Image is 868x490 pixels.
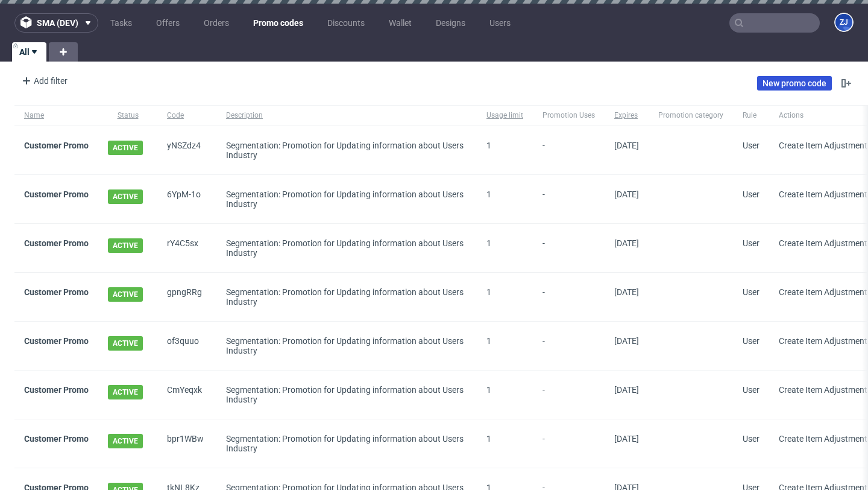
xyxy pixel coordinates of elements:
[226,141,467,160] div: Segmentation: Promotion for Updating information about Users Industry
[24,287,89,297] a: Customer Promo
[486,238,491,248] span: 1
[542,110,595,121] span: Promotion Uses
[743,287,759,297] span: User
[103,13,139,33] a: Tasks
[167,110,207,121] span: Code
[743,189,759,199] span: User
[12,42,46,62] a: All
[743,434,759,444] span: User
[743,141,759,150] span: User
[486,385,491,395] span: 1
[24,189,89,199] a: Customer Promo
[108,141,143,155] span: ACTIVE
[24,110,89,121] span: Name
[226,110,467,121] span: Description
[658,110,723,121] span: Promotion category
[226,434,467,453] div: Segmentation: Promotion for Updating information about Users Industry
[37,19,78,27] span: sma (dev)
[167,238,207,258] span: rY4C5sx
[835,14,852,31] figcaption: ZJ
[757,76,832,91] a: New promo code
[167,287,207,307] span: gpngRRg
[542,434,595,453] span: -
[149,13,187,33] a: Offers
[24,238,89,248] a: Customer Promo
[486,189,491,199] span: 1
[482,13,518,33] a: Users
[614,110,639,121] span: Expires
[743,238,759,248] span: User
[108,385,143,399] span: ACTIVE
[614,434,639,444] span: [DATE]
[542,336,595,355] span: -
[614,336,639,346] span: [DATE]
[197,13,236,33] a: Orders
[743,110,759,121] span: Rule
[24,336,89,346] a: Customer Promo
[614,385,639,395] span: [DATE]
[486,110,523,121] span: Usage limit
[542,238,595,258] span: -
[486,434,491,444] span: 1
[108,434,143,448] span: ACTIVE
[17,71,70,91] div: Add filter
[429,13,473,33] a: Designs
[486,141,491,150] span: 1
[14,13,98,33] button: sma (dev)
[614,141,639,150] span: [DATE]
[542,189,595,209] span: -
[743,336,759,346] span: User
[226,189,467,209] div: Segmentation: Promotion for Updating information about Users Industry
[226,336,467,355] div: Segmentation: Promotion for Updating information about Users Industry
[382,13,419,33] a: Wallet
[108,110,148,121] span: Status
[246,13,310,33] a: Promo codes
[226,238,467,258] div: Segmentation: Promotion for Updating information about Users Industry
[542,287,595,307] span: -
[743,385,759,395] span: User
[226,385,467,404] div: Segmentation: Promotion for Updating information about Users Industry
[108,189,143,204] span: ACTIVE
[614,287,639,297] span: [DATE]
[167,434,207,453] span: bpr1WBw
[486,287,491,297] span: 1
[320,13,372,33] a: Discounts
[108,287,143,302] span: ACTIVE
[167,189,207,209] span: 6YpM-1o
[167,141,207,160] span: yNSZdz4
[167,385,207,404] span: CmYeqxk
[108,336,143,351] span: ACTIVE
[614,238,639,248] span: [DATE]
[486,336,491,346] span: 1
[542,141,595,160] span: -
[167,336,207,355] span: of3quuo
[108,238,143,253] span: ACTIVE
[226,287,467,307] div: Segmentation: Promotion for Updating information about Users Industry
[542,385,595,404] span: -
[24,385,89,395] a: Customer Promo
[614,189,639,199] span: [DATE]
[24,141,89,150] a: Customer Promo
[24,434,89,444] a: Customer Promo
